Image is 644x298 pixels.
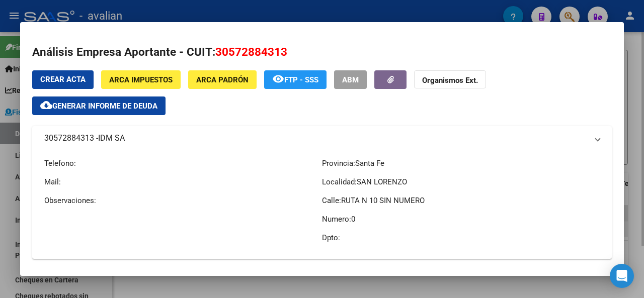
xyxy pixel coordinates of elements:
p: Mail: [44,176,322,187]
span: FTP - SSS [284,75,318,84]
button: ABM [334,70,367,89]
span: 0 [351,215,355,224]
button: ARCA Padrón [188,70,257,89]
p: Calle: [322,195,600,206]
span: ARCA Padrón [196,75,249,84]
span: Generar informe de deuda [52,102,157,111]
strong: Organismos Ext. [422,76,478,85]
button: Generar informe de deuda [32,96,166,115]
span: IDM SA [98,132,125,144]
span: ARCA Impuestos [109,75,173,84]
p: Provincia: [322,158,600,169]
p: Observaciones: [44,195,322,206]
button: Organismos Ext. [414,70,486,89]
p: Dpto: [322,232,600,243]
mat-icon: cloud_download [40,99,52,111]
span: 30572884313 [215,45,287,58]
button: ARCA Impuestos [101,70,181,89]
mat-icon: remove_red_eye [272,73,284,85]
span: RUTA N 10 SIN NUMERO [341,196,425,205]
div: 30572884313 -IDM SA [32,150,612,259]
mat-panel-title: 30572884313 - [44,132,588,144]
div: Open Intercom Messenger [610,264,634,288]
h2: Análisis Empresa Aportante - CUIT: [32,44,612,61]
p: Telefono: [44,158,322,169]
button: FTP - SSS [264,70,327,89]
span: Crear Acta [40,75,86,84]
mat-expansion-panel-header: 30572884313 -IDM SA [32,126,612,150]
span: ABM [342,75,359,84]
span: SAN LORENZO [357,177,407,186]
p: Numero: [322,214,600,225]
span: Santa Fe [355,159,384,168]
p: Localidad: [322,176,600,187]
button: Crear Acta [32,70,94,89]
